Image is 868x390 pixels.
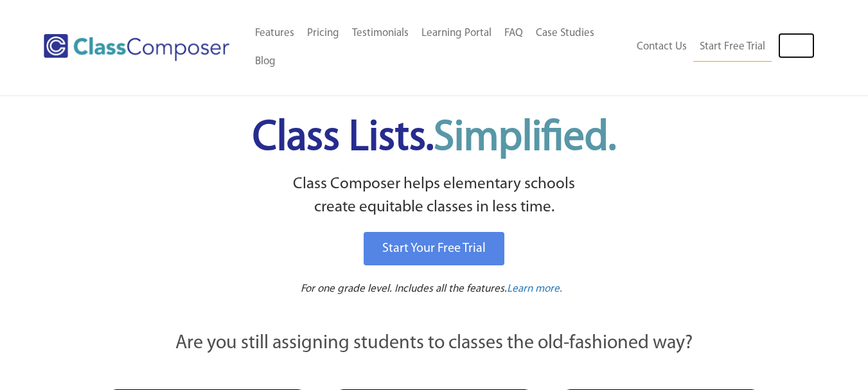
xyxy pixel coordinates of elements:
[252,118,616,159] span: Class Lists.
[249,19,630,76] nav: Header Menu
[507,283,562,294] span: Learn more.
[346,19,415,48] a: Testimonials
[498,19,529,48] a: FAQ
[629,33,815,62] nav: Header Menu
[301,19,346,48] a: Pricing
[382,242,486,255] span: Start Your Free Trial
[630,33,693,61] a: Contact Us
[105,173,764,220] p: Class Composer helps elementary schools create equitable classes in less time.
[529,19,601,48] a: Case Studies
[301,283,507,294] span: For one grade level. Includes all the features.
[507,281,562,297] a: Learn more.
[415,19,498,48] a: Learning Portal
[249,48,282,76] a: Blog
[434,118,616,159] span: Simplified.
[44,34,229,61] img: Class Composer
[364,232,504,265] a: Start Your Free Trial
[693,33,772,62] a: Start Free Trial
[778,33,815,58] a: Log In
[107,330,762,358] p: Are you still assigning students to classes the old-fashioned way?
[249,19,301,48] a: Features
